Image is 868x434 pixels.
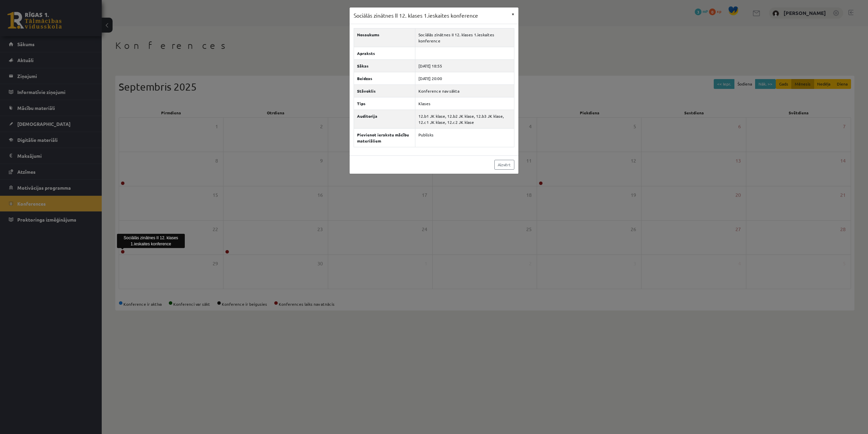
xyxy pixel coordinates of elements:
[415,128,514,147] td: Publisks
[415,28,514,47] td: Sociālās zinātnes II 12. klases 1.ieskaites konference
[415,97,514,110] td: Klases
[354,47,415,59] th: Apraksts
[354,110,415,128] th: Auditorija
[117,234,185,248] div: Sociālās zinātnes II 12. klases 1.ieskaites konference
[354,72,415,84] th: Beidzas
[354,84,415,97] th: Stāvoklis
[354,59,415,72] th: Sākas
[415,84,514,97] td: Konference nav sākta
[415,110,514,128] td: 12.b1 JK klase, 12.b2 JK klase, 12.b3 JK klase, 12.c1 JK klase, 12.c2 JK klase
[415,72,514,84] td: [DATE] 20:00
[354,128,415,147] th: Pievienot ierakstu mācību materiāliem
[354,12,478,20] h3: Sociālās zinātnes II 12. klases 1.ieskaites konference
[354,28,415,47] th: Nosaukums
[415,59,514,72] td: [DATE] 18:55
[354,97,415,110] th: Tips
[508,7,518,20] button: ×
[494,160,514,170] a: Aizvērt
